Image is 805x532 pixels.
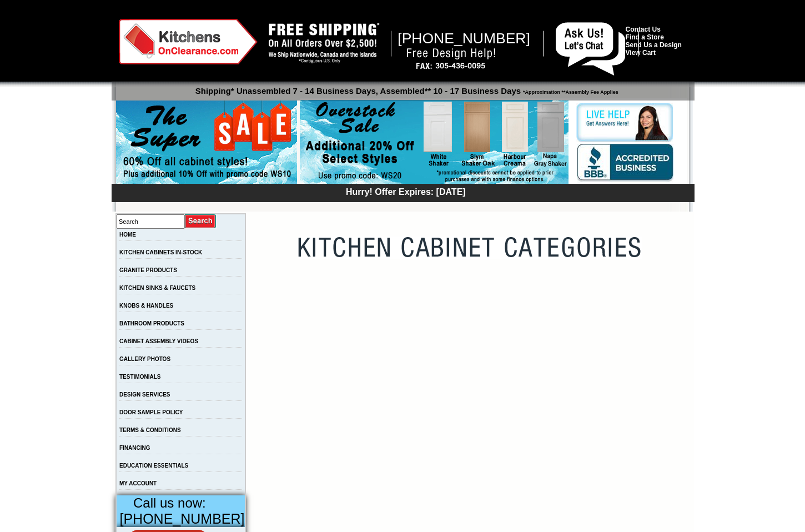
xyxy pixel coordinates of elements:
[133,495,206,510] span: Call us now:
[398,30,530,47] span: [PHONE_NUMBER]
[119,249,202,255] a: KITCHEN CABINETS IN-STOCK
[119,303,173,309] a: KNOBS & HANDLES
[119,445,150,451] a: FINANCING
[119,267,177,273] a: GRANITE PRODUCTS
[119,463,188,469] a: EDUCATION ESSENTIALS
[521,87,618,95] span: *Approximation **Assembly Fee Applies
[119,356,170,362] a: GALLERY PHOTOS
[119,480,157,486] a: MY ACCOUNT
[119,374,160,380] a: TESTIMONIALS
[119,285,195,291] a: KITCHEN SINKS & FAUCETS
[117,81,695,96] p: Shipping* Unassembled 7 - 14 Business Days, Assembled** 10 - 17 Business Days
[626,33,664,41] a: Find a Store
[119,427,181,433] a: TERMS & CONDITIONS
[626,49,656,57] a: View Cart
[119,392,170,398] a: DESIGN SERVICES
[119,320,184,327] a: BATHROOM PRODUCTS
[119,409,183,415] a: DOOR SAMPLE POLICY
[119,19,258,64] img: Kitchens on Clearance Logo
[119,338,198,344] a: CABINET ASSEMBLY VIDEOS
[120,511,245,526] span: [PHONE_NUMBER]
[626,26,661,33] a: Contact Us
[119,232,136,238] a: HOME
[185,214,217,229] input: Submit
[626,41,682,49] a: Send Us a Design
[117,185,695,197] div: Hurry! Offer Expires: [DATE]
